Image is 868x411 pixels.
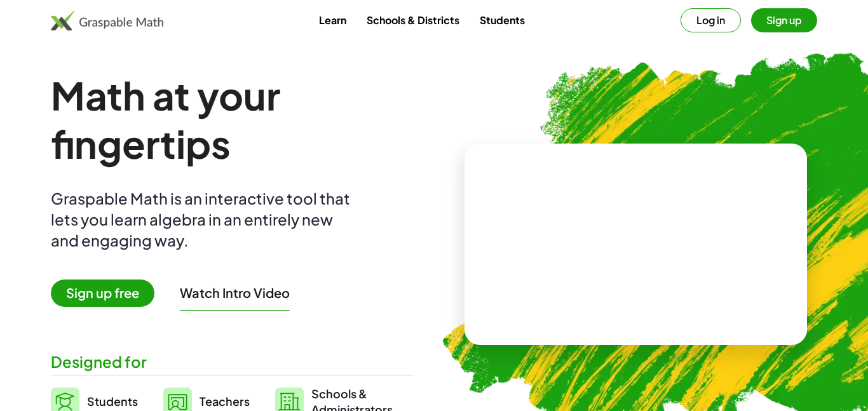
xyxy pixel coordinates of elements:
[51,71,414,168] h1: Math at your fingertips
[51,351,414,372] div: Designed for
[51,280,154,307] span: Sign up free
[681,8,741,32] button: Log in
[309,8,356,32] a: Learn
[200,394,250,408] span: Teachers
[87,394,138,408] span: Students
[356,8,470,32] a: Schools & Districts
[541,197,731,292] video: What is this? This is dynamic math notation. Dynamic math notation plays a central role in how Gr...
[180,285,290,301] button: Watch Intro Video
[751,8,817,32] button: Sign up
[51,188,356,251] div: Graspable Math is an interactive tool that lets you learn algebra in an entirely new and engaging...
[470,8,535,32] a: Students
